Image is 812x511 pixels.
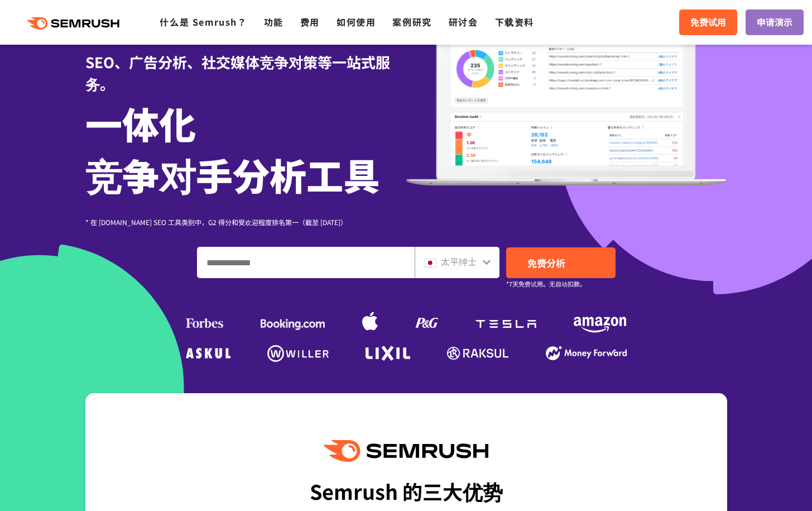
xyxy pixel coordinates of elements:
img: Semrush [324,440,488,462]
font: Semrush 的三大优势 [310,476,503,505]
a: 免费分析 [506,247,616,278]
font: 竞争对手分析工具 [85,147,380,201]
a: 功能 [264,15,284,28]
font: * 在 [DOMAIN_NAME] SEO 工具类别中，G2 得分和受欢迎程度排名第一（截至 [DATE]） [85,217,347,227]
a: 免费试用 [679,9,737,35]
font: *7天免费试用。无自动扣款。 [506,279,586,288]
font: 太平绅士 [441,255,477,268]
a: 费用 [300,15,320,28]
font: 一体化 [85,96,196,150]
font: 申请演示 [757,15,792,28]
a: 案例研究 [392,15,431,28]
input: 输入域名、关键字或 URL [198,247,414,278]
a: 下载资料 [495,15,534,28]
a: 如何使用 [337,15,376,28]
font: 免费试用 [690,15,726,28]
a: 申请演示 [746,9,804,35]
font: 免费分析 [527,256,565,270]
a: 研讨会 [449,15,478,28]
font: SEO、广告分析、社交媒体竞争对策等一站式服务。 [85,51,390,94]
a: 什么是 Semrush？ [160,15,247,28]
